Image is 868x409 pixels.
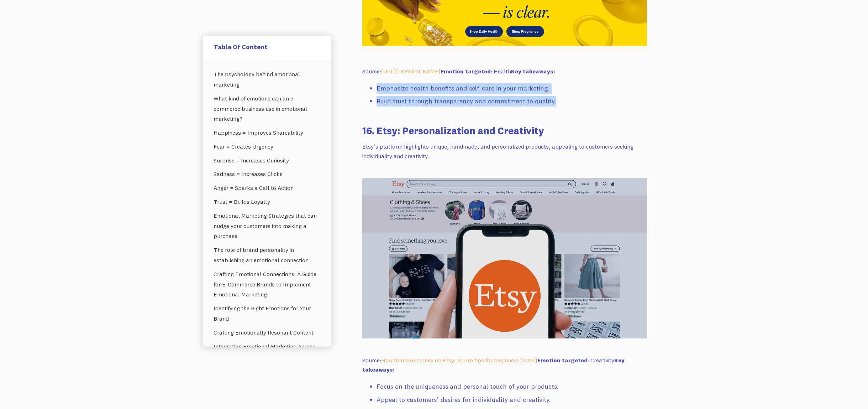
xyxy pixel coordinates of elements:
[214,243,321,268] a: The role of brand personality in establishing an emotional connection
[214,140,321,154] a: Fear = Creates Urgency
[377,96,647,107] li: Build trust through transparency and commitment to quality.
[377,382,647,392] li: Focus on the uniqueness and personal touch of your products.
[214,92,321,126] a: What kind of emotions can an e-commerce business use in emotional marketing?
[214,126,321,140] a: Happiness = Improves Shareability
[362,356,647,374] p: Source: : Creativity
[362,124,647,138] h3: 16. Etsy: Personalization and Creativity
[214,43,321,51] h5: Table Of Content
[214,154,321,167] a: Surprise = Increases Curiosity
[377,395,647,405] li: Appeal to customers’ desires for individuality and creativity.
[214,67,321,92] a: The psychology behind emotional marketing
[214,326,321,340] a: Crafting Emotionally Resonant Content
[381,357,537,364] a: How to make money on Etsy: 10 Pro tips for beginners [2024]
[511,68,555,75] strong: Key takeaways:
[214,267,321,301] a: Crafting Emotional Connections: A Guide for E-Commerce Brands to Implement Emotional Marketing
[362,67,647,76] p: Source: : Health
[214,167,321,181] a: Sadness = Increases Clicks
[214,195,321,209] a: Trust = Builds Loyalty
[381,68,441,75] a: [URL][DOMAIN_NAME]
[377,83,647,94] li: Emphasize health benefits and self-care in your marketing.
[362,357,625,373] strong: Key takeaways:
[214,209,321,243] a: Emotional Marketing Strategies that can nudge your customers into making a purchase
[214,181,321,195] a: Anger = Sparks a Call to Action
[362,142,647,161] p: Etsy’s platform highlights unique, handmade, and personalized products, appealing to customers se...
[441,68,491,75] strong: Emotion targeted
[214,302,321,326] a: Identifying the Right Emotions for Your Brand
[214,340,321,364] a: Integrating Emotional Marketing Across Channels
[537,357,588,364] strong: Emotion targeted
